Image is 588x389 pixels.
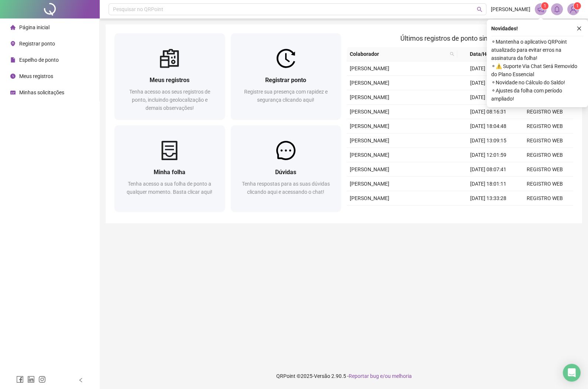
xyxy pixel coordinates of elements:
span: Tenha acesso aos seus registros de ponto, incluindo geolocalização e demais observações! [129,89,210,111]
span: Tenha acesso a sua folha de ponto a qualquer momento. Basta clicar aqui! [127,181,212,195]
span: Reportar bug e/ou melhoria [349,373,412,379]
span: Meus registros [19,73,53,79]
th: Data/Hora [457,47,513,61]
img: 87487 [568,4,579,15]
span: [PERSON_NAME] [350,181,389,187]
td: [DATE] 13:09:15 [460,133,517,148]
span: environment [10,41,16,46]
span: ⚬ Ajustes da folha com período ampliado! [491,87,584,103]
td: [DATE] 13:23:14 [460,76,517,90]
span: [PERSON_NAME] [350,65,389,71]
span: facebook [16,376,24,383]
span: [PERSON_NAME] [350,166,389,172]
a: DúvidasTenha respostas para as suas dúvidas clicando aqui e acessando o chat! [231,125,341,212]
sup: Atualize o seu contato no menu Meus Dados [574,2,581,10]
td: [DATE] 13:33:28 [460,191,517,206]
span: Versão [314,373,330,379]
span: instagram [38,376,46,383]
span: bell [554,6,560,13]
span: Registrar ponto [265,77,306,84]
span: search [477,7,482,12]
span: Últimos registros de ponto sincronizados [400,34,520,42]
span: Data/Hora [460,50,504,58]
td: [DATE] 12:32:06 [460,206,517,220]
span: search [450,52,454,56]
span: Página inicial [19,24,49,30]
span: [PERSON_NAME] [350,80,389,86]
span: file [10,57,16,62]
span: Espelho de ponto [19,57,59,63]
span: clock-circle [10,74,16,79]
td: REGISTRO WEB [517,162,573,177]
td: [DATE] 18:01:11 [460,177,517,191]
span: Registrar ponto [19,41,55,47]
span: schedule [10,90,16,95]
span: [PERSON_NAME] [350,123,389,129]
span: [PERSON_NAME] [491,5,530,13]
td: REGISTRO WEB [517,119,573,133]
td: [DATE] 18:04:48 [460,119,517,133]
span: ⚬ ⚠️ Suporte Via Chat Será Removido do Plano Essencial [491,62,584,78]
td: [DATE] 08:16:31 [460,105,517,119]
span: Meus registros [150,77,189,84]
span: Minha folha [154,169,185,176]
span: Dúvidas [275,169,296,176]
footer: QRPoint © 2025 - 2.90.5 - [100,363,588,389]
td: REGISTRO WEB [517,105,573,119]
span: [PERSON_NAME] [350,152,389,158]
a: Registrar pontoRegistre sua presença com rapidez e segurança clicando aqui! [231,33,341,119]
span: Minhas solicitações [19,89,64,95]
span: search [448,48,456,60]
td: REGISTRO WEB [517,206,573,220]
span: left [78,378,83,383]
span: Colaborador [350,50,447,58]
td: REGISTRO WEB [517,133,573,148]
a: Minha folhaTenha acesso a sua folha de ponto a qualquer momento. Basta clicar aqui! [114,125,225,212]
span: [PERSON_NAME] [350,138,389,143]
span: linkedin [27,376,35,383]
span: ⚬ Novidade no Cálculo do Saldo! [491,78,584,87]
td: [DATE] 17:01:27 [460,61,517,76]
td: REGISTRO WEB [517,191,573,206]
div: Open Intercom Messenger [563,364,581,382]
td: REGISTRO WEB [517,177,573,191]
td: [DATE] 12:01:59 [460,148,517,162]
span: 1 [576,3,579,9]
span: [PERSON_NAME] [350,94,389,100]
sup: 1 [541,2,548,10]
a: Meus registrosTenha acesso aos seus registros de ponto, incluindo geolocalização e demais observa... [114,33,225,119]
span: Tenha respostas para as suas dúvidas clicando aqui e acessando o chat! [242,181,330,195]
span: [PERSON_NAME] [350,195,389,201]
span: home [10,25,16,30]
span: [PERSON_NAME] [350,109,389,115]
span: Registre sua presença com rapidez e segurança clicando aqui! [244,89,328,103]
span: notification [537,6,544,13]
td: REGISTRO WEB [517,148,573,162]
span: ⚬ Mantenha o aplicativo QRPoint atualizado para evitar erros na assinatura da folha! [491,38,584,62]
span: Novidades ! [491,24,518,33]
td: [DATE] 12:20:12 [460,90,517,105]
span: close [577,26,582,31]
span: 1 [544,3,546,9]
td: [DATE] 08:07:41 [460,162,517,177]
